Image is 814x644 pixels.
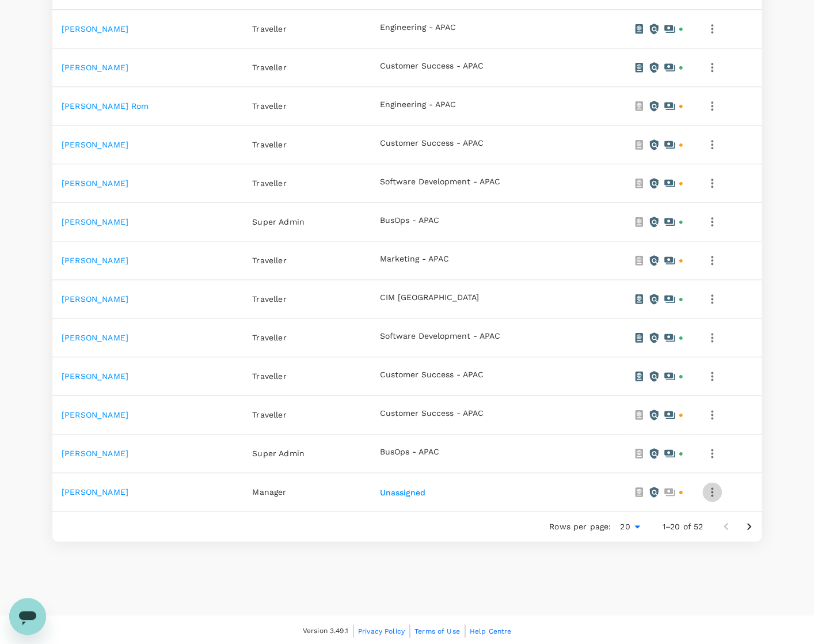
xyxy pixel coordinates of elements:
[380,255,449,264] button: Marketing - APAC
[380,409,484,418] button: Customer Success - APAC
[380,293,479,302] button: CIM [GEOGRAPHIC_DATA]
[358,627,405,635] span: Privacy Policy
[414,627,460,635] span: Terms of Use
[252,333,286,342] span: Traveller
[663,521,703,532] p: 1–20 of 52
[252,294,286,304] span: Traveller
[358,624,405,637] a: Privacy Policy
[252,449,305,458] span: Super Admin
[737,515,760,538] button: Go to next page
[62,24,128,33] a: [PERSON_NAME]
[252,63,286,72] span: Traveller
[470,624,512,637] a: Help Centre
[62,179,128,188] a: [PERSON_NAME]
[62,333,128,342] a: [PERSON_NAME]
[252,372,286,381] span: Traveller
[62,410,128,419] a: [PERSON_NAME]
[62,449,128,458] a: [PERSON_NAME]
[380,62,484,71] button: Customer Success - APAC
[9,598,46,635] iframe: Button to launch messaging window
[414,624,460,637] a: Terms of Use
[62,63,128,72] a: [PERSON_NAME]
[380,177,500,187] button: Software Development - APAC
[62,217,128,226] a: [PERSON_NAME]
[62,101,149,111] a: [PERSON_NAME] Rom
[62,487,128,497] a: [PERSON_NAME]
[380,139,484,148] button: Customer Success - APAC
[380,100,456,109] button: Engineering - APAC
[62,372,128,381] a: [PERSON_NAME]
[252,256,286,265] span: Traveller
[615,518,644,535] div: 20
[62,256,128,265] a: [PERSON_NAME]
[380,448,439,457] button: BusOps - APAC
[303,625,348,637] span: Version 3.49.1
[252,410,286,419] span: Traveller
[470,627,512,635] span: Help Centre
[62,294,128,304] a: [PERSON_NAME]
[380,332,500,341] button: Software Development - APAC
[252,487,286,497] span: Manager
[62,140,128,149] a: [PERSON_NAME]
[252,179,286,188] span: Traveller
[252,140,286,149] span: Traveller
[252,101,286,111] span: Traveller
[380,370,484,380] button: Customer Success - APAC
[549,521,611,532] p: Rows per page:
[252,24,286,33] span: Traveller
[380,216,439,225] button: BusOps - APAC
[380,488,428,498] button: Unassigned
[252,217,305,226] span: Super Admin
[380,23,456,32] button: Engineering - APAC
